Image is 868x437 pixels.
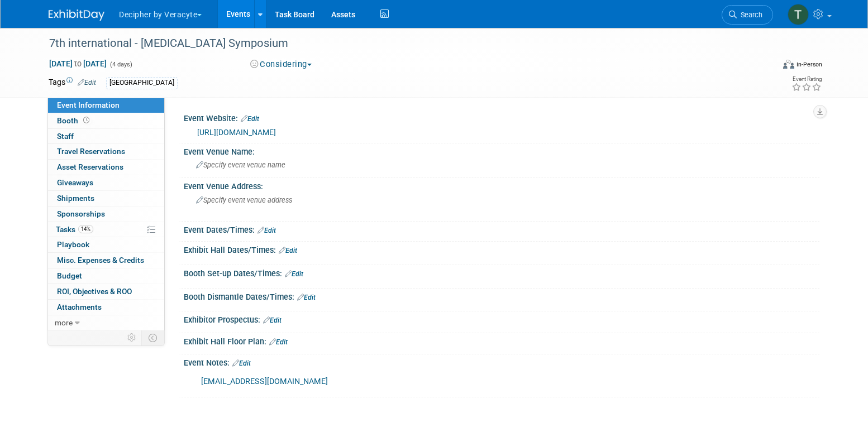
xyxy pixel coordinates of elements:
[142,330,165,345] td: Toggle Event Tabs
[48,160,164,175] a: Asset Reservations
[57,256,144,265] span: Misc. Expenses & Credits
[57,287,132,296] span: ROI, Objectives & ROO
[722,5,773,25] a: Search
[57,147,125,156] span: Travel Reservations
[57,302,102,311] span: Attachments
[201,377,328,386] a: [EMAIL_ADDRESS][DOMAIN_NAME]
[184,354,819,369] div: Event Notes:
[297,294,316,301] a: Edit
[279,247,297,254] a: Edit
[184,110,819,124] div: Event Website:
[241,115,259,123] a: Edit
[48,144,164,159] a: Travel Reservations
[48,175,164,190] a: Giveaways
[783,60,794,69] img: Format-Inperson.png
[106,77,178,89] div: [GEOGRAPHIC_DATA]
[184,265,819,280] div: Booth Set-up Dates/Times:
[184,289,819,303] div: Booth Dismantle Dates/Times:
[73,59,83,68] span: to
[57,240,89,249] span: Playbook
[48,113,164,128] a: Booth
[48,191,164,206] a: Shipments
[49,59,107,69] span: [DATE] [DATE]
[232,359,251,367] a: Edit
[78,79,96,87] a: Edit
[48,129,164,144] a: Staff
[707,58,822,75] div: Event Format
[122,330,142,345] td: Personalize Event Tab Strip
[57,178,93,187] span: Giveaways
[57,162,123,171] span: Asset Reservations
[197,128,276,137] a: [URL][DOMAIN_NAME]
[109,61,132,68] span: (4 days)
[263,316,282,324] a: Edit
[57,271,82,280] span: Budget
[57,100,120,109] span: Event Information
[81,116,92,124] span: Booth not reserved yet
[49,9,104,21] img: ExhibitDay
[55,318,73,327] span: more
[184,178,819,192] div: Event Venue Address:
[49,76,96,89] td: Tags
[184,311,819,326] div: Exhibitor Prospectus:
[57,209,105,218] span: Sponsorships
[246,59,316,70] button: Considering
[57,116,92,125] span: Booth
[48,222,164,237] a: Tasks14%
[737,11,762,19] span: Search
[257,227,276,234] a: Edit
[48,237,164,252] a: Playbook
[48,300,164,315] a: Attachments
[791,76,822,82] div: Event Rating
[48,253,164,268] a: Misc. Expenses & Credits
[184,333,819,348] div: Exhibit Hall Floor Plan:
[184,143,819,157] div: Event Venue Name:
[184,242,819,256] div: Exhibit Hall Dates/Times:
[48,98,164,113] a: Event Information
[48,207,164,222] a: Sponsorships
[48,315,164,330] a: more
[48,284,164,299] a: ROI, Objectives & ROO
[48,268,164,284] a: Budget
[796,60,822,69] div: In-Person
[285,270,303,278] a: Edit
[57,194,94,203] span: Shipments
[196,196,292,204] span: Specify event venue address
[78,225,93,233] span: 14%
[184,222,819,236] div: Event Dates/Times:
[57,132,74,141] span: Staff
[269,338,288,346] a: Edit
[45,33,756,54] div: 7th international - [MEDICAL_DATA] Symposium
[788,4,809,25] img: Tony Alvarado
[196,161,285,169] span: Specify event venue name
[56,225,93,234] span: Tasks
